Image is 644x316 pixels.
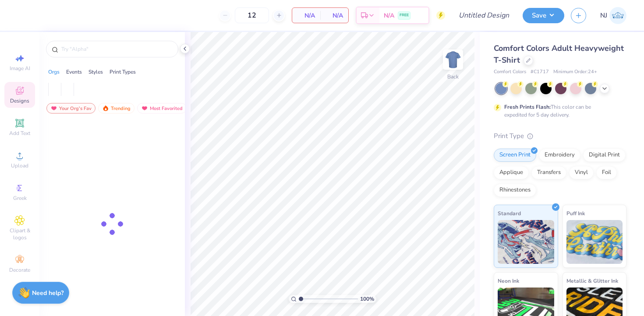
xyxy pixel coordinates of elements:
div: Most Favorited [137,103,187,114]
div: Trending [98,103,134,114]
span: N/A [326,11,343,20]
span: N/A [384,11,394,20]
span: 100 % [360,295,374,303]
div: Print Type [494,131,626,141]
input: Untitled Design [452,7,516,24]
span: Greek [13,195,27,202]
span: FREE [400,12,409,18]
img: Standard [498,220,554,264]
strong: Need help? [32,289,64,297]
span: Designs [10,97,29,104]
img: most_fav.gif [141,105,148,111]
div: Your Org's Fav [46,103,96,114]
div: Screen Print [494,149,536,162]
div: Transfers [531,166,566,179]
span: Standard [498,209,521,218]
span: Neon Ink [498,276,519,285]
input: Try "Alpha" [60,45,173,53]
a: NJ [600,7,626,24]
span: Upload [11,162,28,169]
div: Print Types [110,68,136,76]
div: Rhinestones [494,184,536,197]
img: Nick Johnson [609,7,626,24]
input: – – [235,7,269,23]
img: trending.gif [102,105,109,111]
div: Digital Print [583,149,626,162]
img: most_fav.gif [50,105,57,111]
img: Puff Ink [566,220,623,264]
span: Minimum Order: 24 + [553,68,597,76]
span: Clipart & logos [4,227,35,241]
div: Embroidery [539,149,580,162]
img: Back [444,51,462,68]
span: # C1717 [531,68,549,76]
span: Comfort Colors [494,68,526,76]
div: Events [66,68,82,76]
span: NJ [600,11,607,21]
span: Decorate [9,266,30,273]
div: Styles [88,68,103,76]
div: Applique [494,166,529,179]
strong: Fresh Prints Flash: [504,103,551,110]
span: Metallic & Glitter Ink [566,276,618,285]
span: Add Text [9,130,30,137]
div: This color can be expedited for 5 day delivery. [504,103,612,119]
div: Back [447,73,459,81]
span: Comfort Colors Adult Heavyweight T-Shirt [494,43,624,65]
button: Save [523,8,564,23]
div: Orgs [48,68,60,76]
div: Vinyl [569,166,594,179]
span: Puff Ink [566,209,585,218]
span: N/A [297,11,315,20]
span: Image AI [10,65,30,72]
div: Foil [596,166,617,179]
